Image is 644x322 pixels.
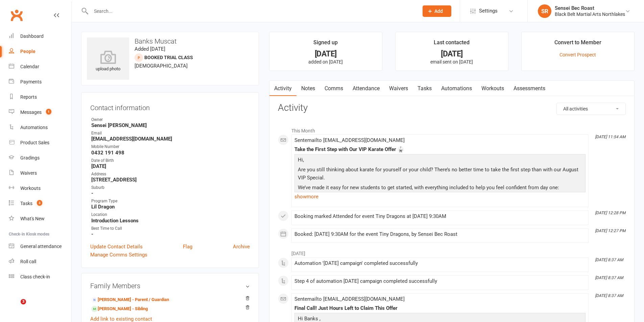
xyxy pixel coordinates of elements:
[294,261,586,266] div: Automation '[DATE] campaign' completed successfully
[90,243,143,251] a: Update Contact Details
[296,81,320,96] a: Notes
[46,109,51,115] span: 1
[348,81,384,96] a: Attendance
[320,81,348,96] a: Comms
[595,228,625,233] i: [DATE] 12:27 PM
[294,192,586,201] a: show more
[91,204,250,210] strong: Lil Dragon
[20,201,32,206] div: Tasks
[91,190,250,196] strong: -
[20,64,39,69] div: Calendar
[91,198,250,204] div: Program Type
[413,81,436,96] a: Tasks
[91,130,250,137] div: Email
[276,50,376,57] div: [DATE]
[276,59,376,65] p: added on [DATE]
[20,49,35,54] div: People
[595,210,625,215] i: [DATE] 12:28 PM
[20,109,42,115] div: Messages
[436,81,477,96] a: Automations
[9,44,71,59] a: People
[91,157,250,164] div: Date of Birth
[135,63,188,69] span: [DEMOGRAPHIC_DATA]
[91,212,250,218] div: Location
[91,171,250,177] div: Address
[21,299,26,304] span: 3
[477,81,509,96] a: Workouts
[233,243,250,251] a: Archive
[20,274,50,279] div: Class check-in
[269,81,296,96] a: Activity
[91,136,250,142] strong: [EMAIL_ADDRESS][DOMAIN_NAME]
[595,293,623,298] i: [DATE] 8:37 AM
[20,33,44,39] div: Dashboard
[9,211,71,226] a: What's New
[20,244,62,249] div: General attendance
[402,50,502,57] div: [DATE]
[9,59,71,74] a: Calendar
[9,196,71,211] a: Tasks 3
[434,38,470,50] div: Last contacted
[555,5,625,11] div: Sensei Bec Roast
[91,122,250,128] strong: Sensei [PERSON_NAME]
[20,216,45,221] div: What's New
[384,81,413,96] a: Waivers
[296,156,584,166] p: Hi,
[135,46,165,52] time: Added [DATE]
[144,55,193,60] span: Booked Trial Class
[20,259,36,264] div: Roll call
[296,166,584,183] p: Are you still thinking about karate for yourself or your child? There’s no better time to take th...
[554,38,601,50] div: Convert to Member
[9,105,71,120] a: Messages 1
[294,278,586,284] div: Step 4 of automation [DATE] campaign completed successfully
[538,4,551,18] div: SR
[20,94,37,100] div: Reports
[595,134,625,139] i: [DATE] 11:54 AM
[20,185,41,191] div: Workouts
[9,269,71,284] a: Class kiosk mode
[91,305,148,313] a: [PERSON_NAME] - Sibling
[9,135,71,150] a: Product Sales
[90,282,250,290] h3: Family Members
[183,243,192,251] a: Flag
[509,81,550,96] a: Assessments
[9,166,71,181] a: Waivers
[20,170,37,176] div: Waivers
[294,305,586,311] div: Final Call! Just Hours Left to Claim This Offer
[91,218,250,224] strong: Introduction Lessons
[91,150,250,156] strong: 0432 191 498
[278,103,626,113] h3: Activity
[87,38,253,45] h3: Banks Muscat
[20,125,48,130] div: Automations
[294,137,405,143] span: Sent email to [EMAIL_ADDRESS][DOMAIN_NAME]
[423,5,451,17] button: Add
[91,231,250,237] strong: -
[7,299,23,315] iframe: Intercom live chat
[296,183,584,193] p: We’ve made it easy for new students to get started, with everything included to help you feel con...
[91,177,250,183] strong: [STREET_ADDRESS]
[9,74,71,90] a: Payments
[294,231,586,237] div: Booked: [DATE] 9:30AM for the event Tiny Dragons, by Sensei Bec Roast
[20,155,40,160] div: Gradings
[294,147,586,152] div: Take the First Step with Our VIP Karate Offer 🥋
[402,59,502,65] p: email sent on [DATE]
[434,8,443,14] span: Add
[9,254,71,269] a: Roll call
[555,11,625,17] div: Black Belt Martial Arts Northlakes
[37,200,42,206] span: 3
[9,90,71,105] a: Reports
[9,181,71,196] a: Workouts
[559,52,596,57] a: Convert Prospect
[20,140,49,145] div: Product Sales
[313,38,338,50] div: Signed up
[91,163,250,169] strong: [DATE]
[91,184,250,191] div: Suburb
[9,150,71,166] a: Gradings
[9,120,71,135] a: Automations
[87,50,129,73] div: upload photo
[278,124,626,134] li: This Month
[294,296,405,302] span: Sent email to [EMAIL_ADDRESS][DOMAIN_NAME]
[91,296,169,303] a: [PERSON_NAME] - Parent / Guardian
[595,257,623,262] i: [DATE] 8:37 AM
[479,3,498,19] span: Settings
